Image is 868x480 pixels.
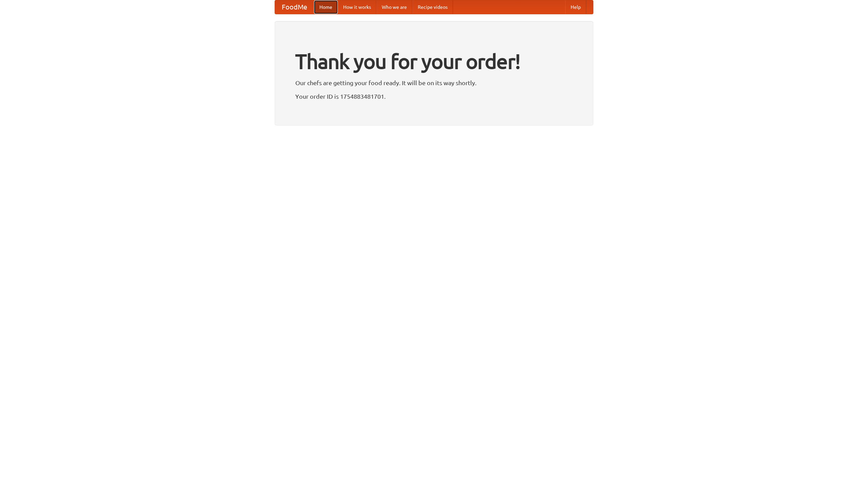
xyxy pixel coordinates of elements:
[295,78,573,88] p: Our chefs are getting your food ready. It will be on its way shortly.
[295,45,573,78] h1: Thank you for your order!
[412,0,453,14] a: Recipe videos
[376,0,412,14] a: Who we are
[314,0,338,14] a: Home
[295,91,573,101] p: Your order ID is 1754883481701.
[275,0,314,14] a: FoodMe
[338,0,376,14] a: How it works
[565,0,586,14] a: Help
